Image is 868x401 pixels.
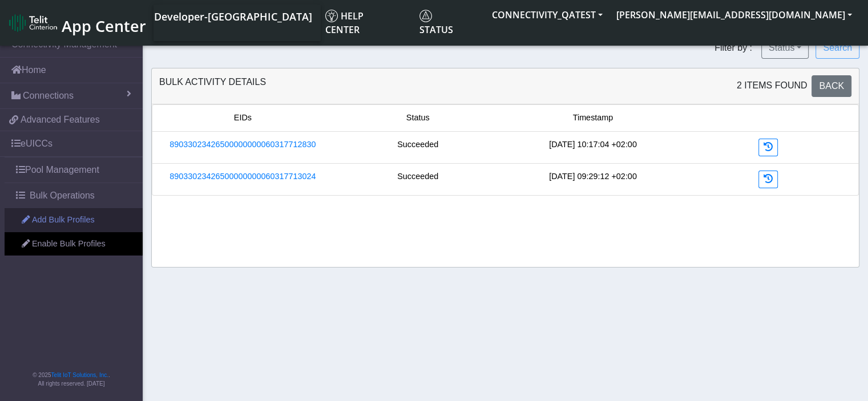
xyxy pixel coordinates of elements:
a: Add Bulk Profiles [5,208,143,232]
span: 2 Items found [737,80,808,90]
a: Status [415,5,485,41]
button: Search [815,37,859,59]
button: Status [761,37,809,59]
div: Timestamp [506,112,681,124]
a: Back [812,75,851,97]
button: [PERSON_NAME][EMAIL_ADDRESS][DOMAIN_NAME] [609,5,859,25]
a: Enable Bulk Profiles [5,232,143,256]
img: logo-telit-cinterion-gw-new.png [9,14,57,32]
a: Help center [321,5,415,41]
a: Pool Management [5,157,143,183]
div: Status [330,112,506,124]
span: Help center [325,10,364,36]
span: Filter by : [714,43,752,52]
div: EIDs [155,112,330,124]
span: Status [419,10,453,36]
img: status.svg [419,10,432,22]
a: 89033023426500000000060317712830 [169,139,316,151]
span: Back [819,81,844,91]
button: CONNECTIVITY_QATEST [485,5,609,25]
div: [DATE] 09:29:12 +02:00 [506,171,681,188]
span: Bulk Operations [30,189,95,202]
span: Connections [23,89,74,103]
a: Your current platform instance [154,5,312,27]
a: Telit IoT Solutions, Inc. [51,372,108,378]
img: knowledge.svg [325,10,338,22]
span: Developer-[GEOGRAPHIC_DATA] [154,10,312,23]
a: Bulk Operations [5,183,143,208]
a: App Center [9,11,144,35]
span: Advanced Features [21,113,100,127]
a: 89033023426500000000060317713024 [169,171,316,183]
span: App Center [62,15,146,37]
div: Bulk Activity Details [159,75,266,97]
div: Succeeded [330,139,506,156]
div: Succeeded [330,171,506,188]
div: [DATE] 10:17:04 +02:00 [506,139,681,156]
